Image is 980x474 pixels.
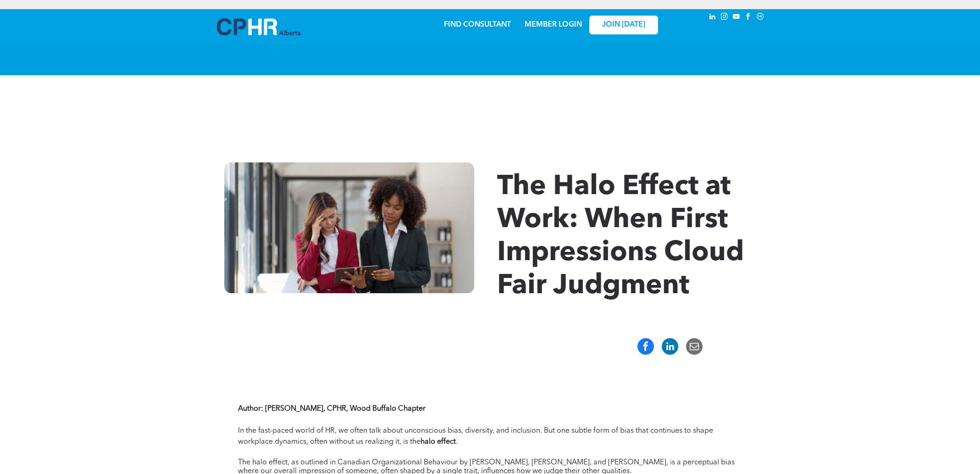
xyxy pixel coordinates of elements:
[261,405,426,413] strong: : [PERSON_NAME], CPHR, Wood Buffalo Chapter
[602,21,645,29] span: JOIN [DATE]
[589,16,658,34] a: JOIN [DATE]
[217,18,300,35] img: A blue and white logo for cp alberta
[708,11,718,24] a: linkedin
[731,11,742,24] a: youtube
[525,21,582,28] a: MEMBER LOGIN
[444,21,511,28] a: FIND CONSULTANT
[238,425,742,447] p: In the fast-paced world of HR, we often talk about unconscious bias, diversity, and inclusion. Bu...
[755,11,765,24] a: Social network
[421,438,456,446] strong: halo effect
[497,173,744,300] span: The Halo Effect at Work: When First Impressions Cloud Fair Judgment
[238,405,261,413] strong: Author
[720,11,730,24] a: instagram
[743,11,753,24] a: facebook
